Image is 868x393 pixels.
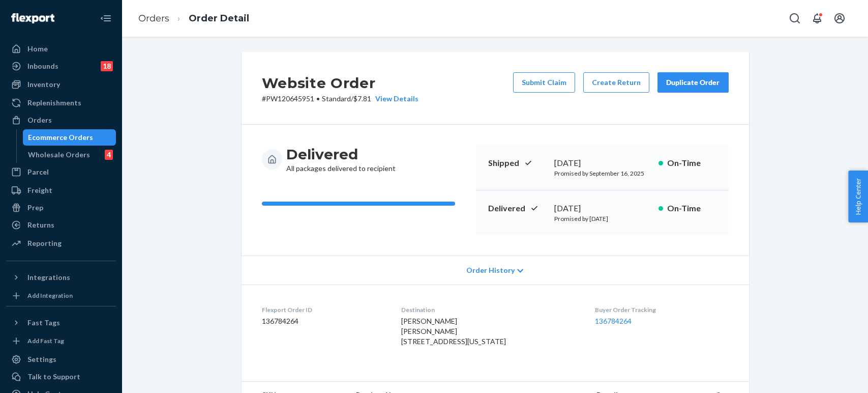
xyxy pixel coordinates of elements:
[829,8,850,29] button: Open account menu
[583,72,649,93] button: Create Return
[262,72,418,94] h2: Website Order
[595,317,632,325] a: 136784264
[6,351,116,368] a: Settings
[27,167,49,177] div: Parcel
[6,95,116,111] a: Replenishments
[6,290,116,302] a: Add Integration
[488,203,546,214] p: Delivered
[6,58,116,74] a: Inbounds18
[6,41,116,57] a: Home
[27,220,54,230] div: Returns
[27,372,80,382] div: Talk to Support
[101,61,113,71] div: 18
[11,13,54,23] img: Flexport logo
[28,150,90,160] div: Wholesale Orders
[6,200,116,216] a: Prep
[554,203,650,214] div: [DATE]
[27,79,60,90] div: Inventory
[27,44,48,54] div: Home
[803,362,858,388] iframe: Opens a widget where you can chat to one of our agents
[27,98,81,108] div: Replenishments
[105,150,113,160] div: 4
[27,291,73,300] div: Add Integration
[666,77,720,88] div: Duplicate Order
[554,157,650,169] div: [DATE]
[27,115,52,125] div: Orders
[488,157,546,169] p: Shipped
[27,61,58,71] div: Inbounds
[6,315,116,331] button: Fast Tags
[262,94,418,104] p: # PW120645951 / $7.81
[286,145,396,174] div: All packages delivered to recipient
[23,147,116,163] a: Wholesale Orders4
[6,335,116,347] a: Add Fast Tag
[27,238,62,248] div: Reporting
[371,94,418,104] button: View Details
[27,354,56,364] div: Settings
[262,316,385,326] dd: 136784264
[23,129,116,146] a: Ecommerce Orders
[401,305,579,314] dt: Destination
[138,13,169,24] a: Orders
[6,217,116,233] a: Returns
[6,76,116,93] a: Inventory
[513,72,575,93] button: Submit Claim
[28,132,93,143] div: Ecommerce Orders
[6,269,116,286] button: Integrations
[286,145,396,163] h3: Delivered
[27,185,52,195] div: Freight
[785,8,805,29] button: Open Search Box
[6,164,116,180] a: Parcel
[27,203,43,213] div: Prep
[554,214,650,223] p: Promised by [DATE]
[6,112,116,128] a: Orders
[667,157,716,169] p: On-Time
[130,4,257,34] ol: breadcrumbs
[27,318,60,328] div: Fast Tags
[189,13,249,24] a: Order Detail
[27,272,70,283] div: Integrations
[96,8,116,29] button: Close Navigation
[316,94,320,103] span: •
[27,336,64,345] div: Add Fast Tag
[595,305,729,314] dt: Buyer Order Tracking
[6,369,116,385] button: Talk to Support
[401,317,506,346] span: [PERSON_NAME] [PERSON_NAME] [STREET_ADDRESS][US_STATE]
[667,203,716,214] p: On-Time
[807,8,827,29] button: Open notifications
[657,72,729,93] button: Duplicate Order
[262,305,385,314] dt: Flexport Order ID
[322,94,351,103] span: Standard
[554,169,650,178] p: Promised by September 16, 2025
[6,182,116,199] a: Freight
[848,171,868,222] button: Help Center
[466,265,515,275] span: Order History
[6,235,116,251] a: Reporting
